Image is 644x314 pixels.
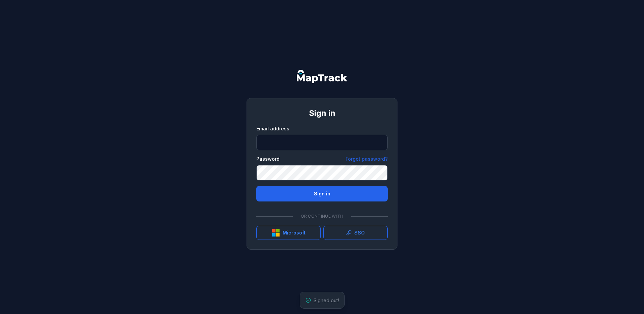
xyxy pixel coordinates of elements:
[286,70,358,83] nav: Global
[256,156,280,162] label: Password
[256,108,388,119] h1: Sign in
[314,297,339,303] span: Signed out!
[256,210,388,223] div: Or continue with
[256,125,289,132] label: Email address
[323,226,388,240] a: SSO
[256,226,321,240] button: Microsoft
[346,156,388,162] a: Forgot password?
[256,186,388,201] button: Sign in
